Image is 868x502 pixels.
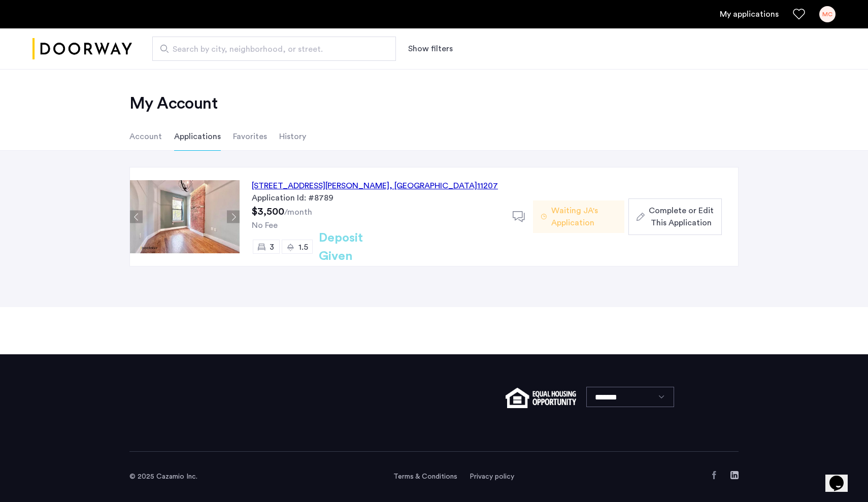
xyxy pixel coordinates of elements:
[130,211,143,223] button: Previous apartment
[32,30,132,68] img: logo
[233,122,267,151] li: Favorites
[252,192,500,204] div: Application Id: #8789
[32,30,132,68] a: Cazamio logo
[551,205,616,229] span: Waiting JA's Application
[298,243,308,251] span: 1.5
[129,122,162,151] li: Account
[252,221,278,229] span: No Fee
[284,208,312,216] sub: /month
[730,471,739,479] a: LinkedIn
[586,387,674,407] select: Language select
[819,6,836,22] div: MC
[319,229,399,265] h2: Deposit Given
[506,388,576,408] img: equal-housing.png
[720,8,779,20] a: My application
[470,472,514,482] a: Privacy policy
[279,122,306,151] li: History
[389,182,477,190] span: , [GEOGRAPHIC_DATA]
[129,93,739,114] h2: My Account
[173,43,368,55] span: Search by city, neighborhood, or street.
[227,211,240,223] button: Next apartment
[129,473,197,480] span: © 2025 Cazamio Inc.
[825,461,858,492] iframe: chat widget
[152,37,396,61] input: Apartment Search
[252,207,284,217] span: $3,500
[628,198,722,235] button: button
[174,122,221,151] li: Applications
[793,8,805,20] a: Favorites
[130,180,240,253] img: Apartment photo
[393,472,457,482] a: Terms and conditions
[252,180,498,192] div: [STREET_ADDRESS][PERSON_NAME] 11207
[710,471,718,479] a: Facebook
[649,205,714,229] span: Complete or Edit This Application
[270,243,274,251] span: 3
[408,43,453,55] button: Show or hide filters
